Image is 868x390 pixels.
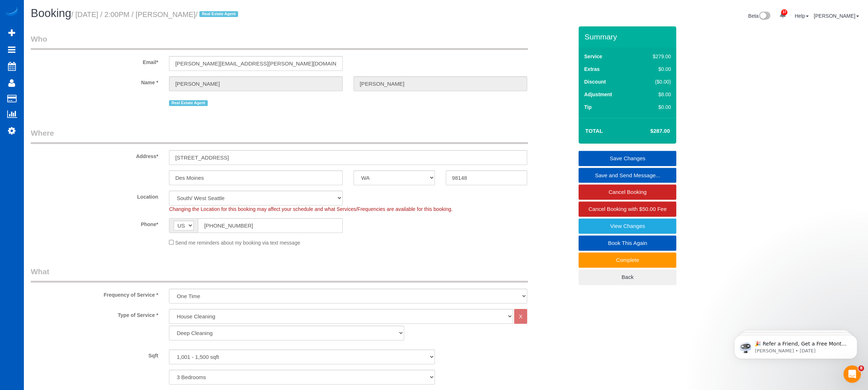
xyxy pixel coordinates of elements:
label: Email* [25,56,164,66]
label: Extras [584,65,600,73]
a: 37 [775,7,789,23]
small: / [DATE] / 2:00PM / [PERSON_NAME] [71,10,240,18]
h4: $287.00 [628,128,670,134]
a: Cancel Booking with $50.00 Fee [579,202,676,217]
span: Real Estate Agent [199,11,238,17]
input: Last Name* [353,76,527,91]
div: $8.00 [638,91,671,98]
div: ($0.00) [638,78,671,85]
label: Name * [25,76,164,86]
span: 37 [781,9,787,15]
a: Beta [748,13,771,19]
img: Automaid Logo [4,7,19,17]
label: Sqft [25,349,164,359]
legend: Where [31,128,528,144]
a: Save and Send Message... [579,168,676,183]
div: $279.00 [638,53,671,60]
input: Phone* [198,218,343,233]
input: Zip Code* [446,170,527,185]
legend: Who [31,34,528,50]
label: Frequency of Service * [25,289,164,298]
span: / [195,10,240,18]
a: Cancel Booking [579,185,676,200]
input: City* [169,170,343,185]
a: Complete [579,253,676,268]
a: View Changes [579,219,676,234]
span: Cancel Booking with $50.00 Fee [588,206,666,212]
iframe: Intercom notifications message [723,320,868,370]
span: Send me reminders about my booking via text message [175,240,300,246]
a: Book This Again [579,236,676,251]
iframe: Intercom live chat [843,365,861,383]
strong: Total [585,128,603,134]
span: Changing the Location for this booking may affect your schedule and what Services/Frequencies are... [169,206,452,212]
legend: What [31,266,528,283]
div: $0.00 [638,103,671,111]
span: 8 [858,365,864,371]
a: [PERSON_NAME] [814,13,859,19]
input: First Name* [169,76,343,91]
img: New interface [758,12,770,21]
label: Tip [584,103,592,111]
div: $0.00 [638,65,671,73]
label: Location [25,191,164,200]
label: Address* [25,150,164,160]
label: Phone* [25,218,164,228]
label: Adjustment [584,91,612,98]
label: Service [584,53,602,60]
span: Real Estate Agent [169,100,207,106]
label: Type of Service * [25,309,164,319]
a: Save Changes [579,151,676,166]
h3: Summary [584,33,673,41]
a: Back [579,270,676,285]
a: Help [795,13,809,19]
span: Booking [31,7,71,20]
label: Discount [584,78,606,85]
input: Email* [169,56,343,71]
